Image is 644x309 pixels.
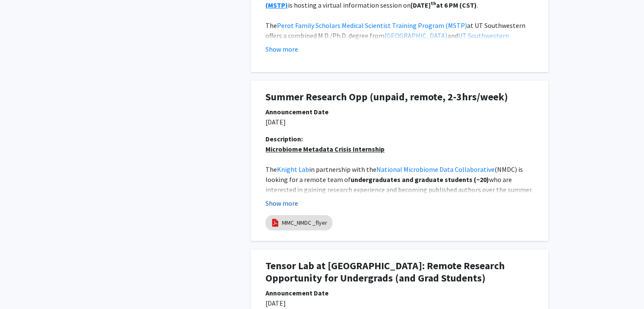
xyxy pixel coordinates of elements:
span: The [265,21,277,30]
p: [DATE] [265,117,533,127]
div: Announcement Date [265,107,533,117]
span: who are interested in gaining research experience and becoming published authors over the summer.... [265,175,534,204]
p: [GEOGRAPHIC_DATA][US_STATE] [265,164,533,235]
span: . [477,1,478,9]
span: is hosting a virtual information session on [288,1,411,9]
div: Description: [265,134,533,144]
iframe: Chat [6,271,36,303]
span: and [448,31,458,40]
span: The [265,165,277,174]
div: Announcement Date [265,288,533,298]
a: [GEOGRAPHIC_DATA] [384,31,448,40]
strong: [DATE] [411,1,431,9]
h1: Summer Research Opp (unpaid, remote, 2-3hrs/week) [265,91,533,103]
img: pdf_icon.png [271,218,280,227]
button: Show more [265,198,298,208]
p: [DATE] [265,298,533,308]
strong: undergraduates and graduate students (~20) [351,175,489,184]
strong: at 6 PM (CST) [436,1,477,9]
a: Knight Lab [277,165,309,174]
a: MMC_NMDC _flyer [282,218,327,227]
a: Perot Family Scholars Medical Scientist Training Program (MSTP) [277,21,467,30]
u: Microbiome Metadata Crisis Internship [265,145,384,153]
button: Show more [265,44,298,54]
a: National Microbiome Data Collaborative [376,165,495,174]
span: in partnership with the [309,165,376,174]
h1: Tensor Lab at [GEOGRAPHIC_DATA]: Remote Research Opportunity for Undergrads (and Grad Students) [265,260,533,284]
